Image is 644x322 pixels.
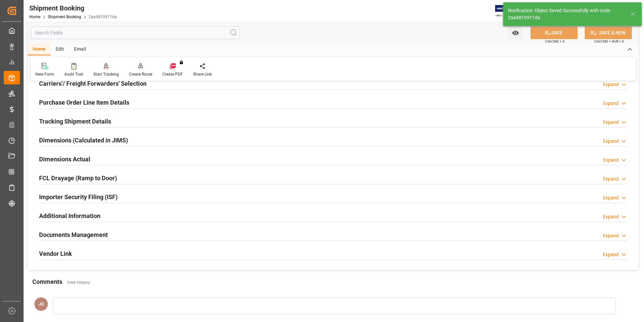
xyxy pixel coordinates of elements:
[39,173,117,183] h2: FCL Drayage (Ramp to Door)
[93,71,119,77] div: Start Tracking
[603,176,619,183] div: Expand
[31,26,240,39] input: Search Fields
[28,44,51,55] div: Home
[39,79,147,88] h2: Carriers'/ Freight Forwarders' Selection
[509,26,522,39] button: open menu
[508,7,624,21] div: Notification: Object Saved Successfully with code 2aa9810911da
[39,192,118,202] h2: Importer Security Filing (ISF)
[51,44,69,55] div: Edit
[39,98,129,107] h2: Purchase Order Line Item Details
[594,39,624,44] span: Ctrl/CMD + Shift + S
[39,230,108,239] h2: Documents Management
[39,301,44,306] span: JD
[69,44,91,55] div: Email
[39,136,128,145] h2: Dimensions (Calculated in JIMS)
[603,81,619,88] div: Expand
[32,277,62,286] h2: Comments
[67,280,90,285] a: View History
[39,117,111,126] h2: Tracking Shipment Details
[603,157,619,164] div: Expand
[585,26,632,39] button: SAVE & NEW
[530,26,578,39] button: SAVE
[603,213,619,220] div: Expand
[603,251,619,258] div: Expand
[603,100,619,107] div: Expand
[603,194,619,202] div: Expand
[129,71,152,77] div: Create Route
[495,5,518,17] img: Exertis%20JAM%20-%20Email%20Logo.jpg_1722504956.jpg
[603,119,619,126] div: Expand
[39,249,72,258] h2: Vendor Link
[603,232,619,239] div: Expand
[39,211,100,220] h2: Additional Information
[48,15,81,19] a: Shipment Booking
[193,71,212,77] div: Share Link
[29,15,40,19] a: Home
[29,3,117,13] div: Shipment Booking
[545,39,565,44] span: Ctrl/CMD + S
[64,71,83,77] div: Audit Trail
[35,71,54,77] div: New Form
[39,155,90,164] h2: Dimensions Actual
[603,138,619,145] div: Expand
